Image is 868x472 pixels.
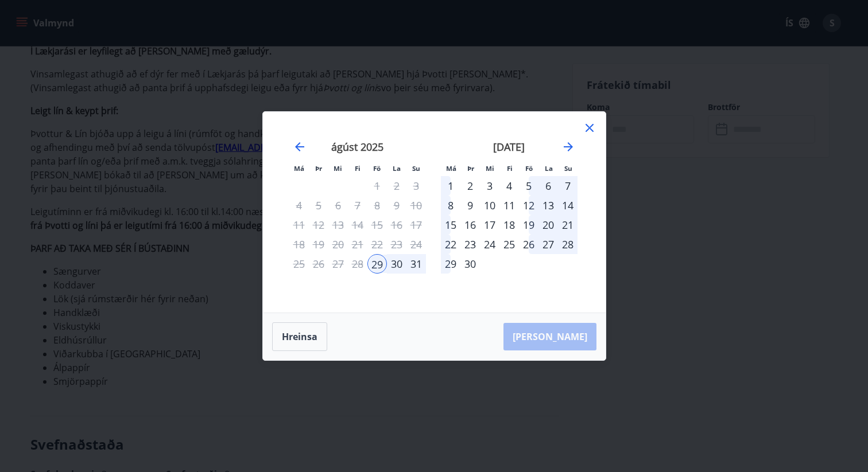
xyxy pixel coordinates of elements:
[348,235,367,254] td: Not available. fimmtudagur, 21. ágúst 2025
[441,254,460,274] td: Choose mánudagur, 29. september 2025 as your check-out date. It’s available.
[460,254,480,274] div: 30
[538,196,558,215] td: Choose laugardagur, 13. september 2025 as your check-out date. It’s available.
[480,196,499,215] td: Choose miðvikudagur, 10. september 2025 as your check-out date. It’s available.
[538,176,558,196] div: 6
[525,164,533,173] small: Fö
[460,176,480,196] div: 2
[519,215,538,235] td: Choose föstudagur, 19. september 2025 as your check-out date. It’s available.
[441,235,460,254] td: Choose mánudagur, 22. september 2025 as your check-out date. It’s available.
[441,215,460,235] td: Choose mánudagur, 15. september 2025 as your check-out date. It’s available.
[441,196,460,215] td: Choose mánudagur, 8. september 2025 as your check-out date. It’s available.
[538,196,558,215] div: 13
[558,235,578,254] td: Choose sunnudagur, 28. september 2025 as your check-out date. It’s available.
[460,196,480,215] td: Choose þriðjudagur, 9. september 2025 as your check-out date. It’s available.
[558,215,578,235] td: Choose sunnudagur, 21. september 2025 as your check-out date. It’s available.
[558,196,578,215] td: Choose sunnudagur, 14. september 2025 as your check-out date. It’s available.
[289,196,309,215] td: Not available. mánudagur, 4. ágúst 2025
[519,215,538,235] div: 19
[412,164,420,173] small: Su
[441,196,460,215] div: 8
[538,215,558,235] div: 20
[538,176,558,196] td: Choose laugardagur, 6. september 2025 as your check-out date. It’s available.
[309,215,328,235] td: Not available. þriðjudagur, 12. ágúst 2025
[294,164,304,173] small: Má
[328,254,348,274] td: Not available. miðvikudagur, 27. ágúst 2025
[406,196,426,215] td: Not available. sunnudagur, 10. ágúst 2025
[558,235,578,254] div: 28
[367,196,387,215] td: Not available. föstudagur, 8. ágúst 2025
[393,164,401,173] small: La
[293,140,307,154] div: Move backward to switch to the previous month.
[289,235,309,254] td: Not available. mánudagur, 18. ágúst 2025
[460,215,480,235] td: Choose þriðjudagur, 16. september 2025 as your check-out date. It’s available.
[480,176,499,196] div: 3
[387,254,406,274] td: Choose laugardagur, 30. ágúst 2025 as your check-out date. It’s available.
[558,196,578,215] div: 14
[519,196,538,215] div: 12
[367,176,387,196] td: Not available. föstudagur, 1. ágúst 2025
[441,176,460,196] div: 1
[499,215,519,235] td: Choose fimmtudagur, 18. september 2025 as your check-out date. It’s available.
[373,164,381,173] small: Fö
[348,215,367,235] td: Not available. fimmtudagur, 14. ágúst 2025
[289,215,309,235] td: Not available. mánudagur, 11. ágúst 2025
[519,235,538,254] div: 26
[367,215,387,235] td: Not available. föstudagur, 15. ágúst 2025
[558,215,578,235] div: 21
[480,196,499,215] div: 10
[519,235,538,254] td: Choose föstudagur, 26. september 2025 as your check-out date. It’s available.
[480,176,499,196] td: Choose miðvikudagur, 3. september 2025 as your check-out date. It’s available.
[441,254,460,274] div: 29
[441,176,460,196] td: Choose mánudagur, 1. september 2025 as your check-out date. It’s available.
[460,176,480,196] td: Choose þriðjudagur, 2. september 2025 as your check-out date. It’s available.
[272,322,327,351] button: Hreinsa
[328,196,348,215] td: Not available. miðvikudagur, 6. ágúst 2025
[446,164,456,173] small: Má
[406,254,426,274] div: 31
[460,235,480,254] td: Choose þriðjudagur, 23. september 2025 as your check-out date. It’s available.
[538,235,558,254] td: Choose laugardagur, 27. september 2025 as your check-out date. It’s available.
[355,164,361,173] small: Fi
[538,235,558,254] div: 27
[406,215,426,235] td: Not available. sunnudagur, 17. ágúst 2025
[387,196,406,215] td: Not available. laugardagur, 9. ágúst 2025
[480,215,499,235] td: Choose miðvikudagur, 17. september 2025 as your check-out date. It’s available.
[486,164,494,173] small: Mi
[460,235,480,254] div: 23
[480,235,499,254] td: Choose miðvikudagur, 24. september 2025 as your check-out date. It’s available.
[328,215,348,235] td: Not available. miðvikudagur, 13. ágúst 2025
[406,254,426,274] td: Choose sunnudagur, 31. ágúst 2025 as your check-out date. It’s available.
[499,215,519,235] div: 18
[406,235,426,254] td: Not available. sunnudagur, 24. ágúst 2025
[315,164,322,173] small: Þr
[309,235,328,254] td: Not available. þriðjudagur, 19. ágúst 2025
[328,235,348,254] td: Not available. miðvikudagur, 20. ágúst 2025
[499,196,519,215] td: Choose fimmtudagur, 11. september 2025 as your check-out date. It’s available.
[277,126,592,299] div: Calendar
[334,164,342,173] small: Mi
[309,196,328,215] td: Not available. þriðjudagur, 5. ágúst 2025
[467,164,474,173] small: Þr
[331,140,383,154] strong: ágúst 2025
[387,176,406,196] td: Not available. laugardagur, 2. ágúst 2025
[387,215,406,235] td: Not available. laugardagur, 16. ágúst 2025
[558,176,578,196] div: 7
[460,254,480,274] td: Choose þriðjudagur, 30. september 2025 as your check-out date. It’s available.
[519,176,538,196] div: 5
[561,140,575,154] div: Move forward to switch to the next month.
[564,164,572,173] small: Su
[367,254,387,274] div: Aðeins innritun í boði
[460,215,480,235] div: 16
[309,254,328,274] td: Not available. þriðjudagur, 26. ágúst 2025
[499,235,519,254] td: Choose fimmtudagur, 25. september 2025 as your check-out date. It’s available.
[348,196,367,215] td: Not available. fimmtudagur, 7. ágúst 2025
[499,176,519,196] td: Choose fimmtudagur, 4. september 2025 as your check-out date. It’s available.
[387,254,406,274] div: 30
[289,254,309,274] td: Not available. mánudagur, 25. ágúst 2025
[507,164,513,173] small: Fi
[493,140,525,154] strong: [DATE]
[499,196,519,215] div: 11
[480,235,499,254] div: 24
[558,176,578,196] td: Choose sunnudagur, 7. september 2025 as your check-out date. It’s available.
[519,176,538,196] td: Choose föstudagur, 5. september 2025 as your check-out date. It’s available.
